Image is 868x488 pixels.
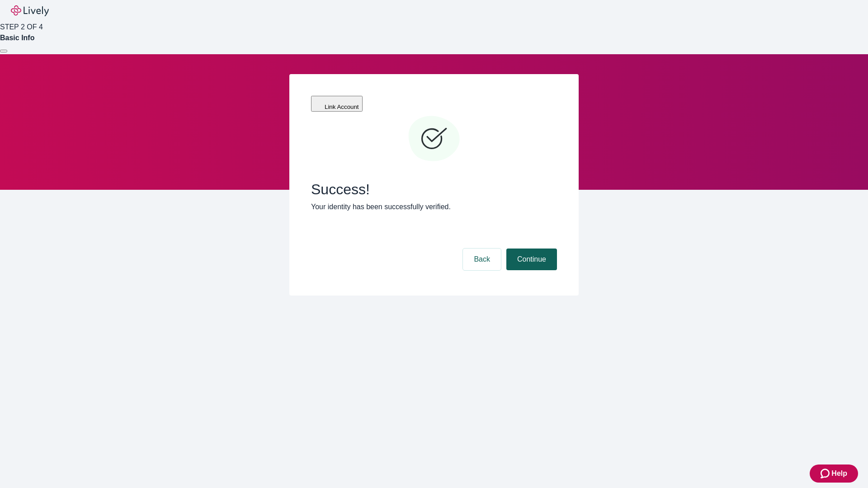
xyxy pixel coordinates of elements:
svg: Checkmark icon [407,112,461,166]
button: Back [463,249,501,270]
button: Continue [506,249,557,270]
svg: Zendesk support icon [821,468,831,479]
img: Lively [11,5,49,16]
button: Zendesk support iconHelp [810,465,858,483]
span: Success! [311,181,557,198]
p: Your identity has been successfully verified. [311,202,557,212]
button: Link Account [311,96,363,112]
span: Help [831,468,847,479]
